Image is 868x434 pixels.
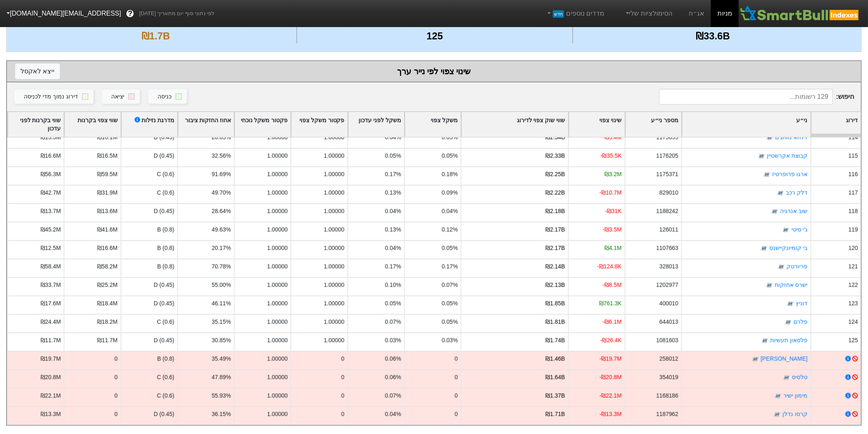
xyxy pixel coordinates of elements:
div: 1.00000 [267,318,288,327]
div: ₪12.5M [41,244,61,253]
div: 124 [849,318,858,327]
div: 1.00000 [267,244,288,253]
div: 0.05% [442,244,458,253]
div: 258012 [660,355,678,363]
div: 0.03% [442,336,458,345]
div: 117 [849,189,858,197]
div: 1188242 [656,207,678,216]
div: Toggle SortBy [291,112,347,137]
div: -₪35.5K [601,152,622,160]
img: tase link [777,263,786,272]
div: 35.49% [212,355,231,363]
div: 1.00000 [324,152,344,160]
div: ₪2.13B [546,281,565,290]
img: tase link [758,153,766,161]
a: הסימולציות שלי [621,5,676,22]
div: 123 [849,299,858,308]
div: 0 [114,410,118,419]
div: ₪1.71B [546,410,565,419]
div: ₪1.64B [546,373,565,382]
img: tase link [763,171,771,179]
div: 0.03% [385,336,401,345]
div: 1.00000 [267,410,288,419]
div: 0.05% [385,299,401,308]
div: 0.03% [442,133,458,142]
div: ₪1.46B [546,355,565,363]
div: B (0.8) [121,222,177,240]
div: -₪20.8M [600,373,622,382]
div: 0.04% [385,410,401,419]
img: tase link [777,190,785,198]
div: 1.00000 [267,226,288,234]
a: בי קומיונקיישנס [770,245,808,252]
div: 0.04% [385,244,401,253]
div: ₪10.1M [97,133,118,142]
div: D (0.45) [121,203,177,222]
div: 119 [849,226,858,234]
div: -₪3.4M [603,133,622,142]
div: 125 [849,336,858,345]
div: 1.00000 [267,152,288,160]
div: 0 [114,373,118,382]
div: -₪124.8K [597,263,622,271]
div: ₪1.85B [546,299,565,308]
img: tase link [766,134,774,142]
img: tase link [783,374,791,382]
div: ₪2.14B [546,263,565,271]
div: C (0.6) [121,370,177,388]
a: ג'י סיטי [792,227,808,233]
a: מימון ישיר [783,393,808,400]
button: כניסה [148,89,187,104]
div: 0.12% [442,226,458,234]
div: 116 [849,170,858,179]
input: 129 רשומות... [659,89,833,105]
div: 114 [849,133,858,142]
div: ₪59.5M [97,170,118,179]
div: ₪41.6M [97,226,118,234]
div: 1173699 [656,133,678,142]
div: ₪2.33B [546,152,565,160]
div: 644013 [660,318,678,327]
div: Toggle SortBy [682,112,811,137]
div: ₪1.74B [546,336,565,345]
a: [PERSON_NAME] [761,356,808,363]
div: 55.00% [212,281,231,290]
div: ₪33.7M [41,281,61,290]
div: 0.04% [385,207,401,216]
div: דירוג נמוך מדי לכניסה [24,92,78,101]
div: D (0.45) [121,333,177,351]
div: 1.00000 [267,299,288,308]
div: 0.04% [385,133,401,142]
div: ₪1.7B [17,29,295,43]
div: ₪13.7M [41,207,61,216]
div: 126011 [660,226,678,234]
div: 49.70% [212,189,231,197]
div: B (0.8) [121,259,177,277]
div: 1.00000 [324,133,344,142]
a: פלסאון תעשיות [770,338,808,344]
div: Toggle SortBy [626,112,681,137]
img: tase link [774,393,782,401]
div: 0 [341,410,345,419]
div: 35.15% [212,318,231,327]
a: דלק רכב [786,190,808,196]
img: tase link [786,300,795,308]
div: ₪19.7M [41,355,61,363]
div: ₪24.4M [41,318,61,327]
div: ₪2.17B [546,244,565,253]
div: ₪2.25B [546,170,565,179]
div: 91.69% [212,170,231,179]
div: 328013 [660,263,678,271]
div: ₪18.4M [97,299,118,308]
div: ₪58.2M [97,263,118,271]
div: ₪16.6M [97,244,118,253]
div: 1.00000 [267,373,288,382]
div: 0.06% [385,355,401,363]
div: 400010 [660,299,678,308]
span: ? [128,8,132,19]
div: 0.09% [442,189,458,197]
div: -₪3.5M [603,226,622,234]
div: 49.63% [212,226,231,234]
div: 0.04% [442,207,458,216]
button: ייצא לאקסל [15,64,60,79]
